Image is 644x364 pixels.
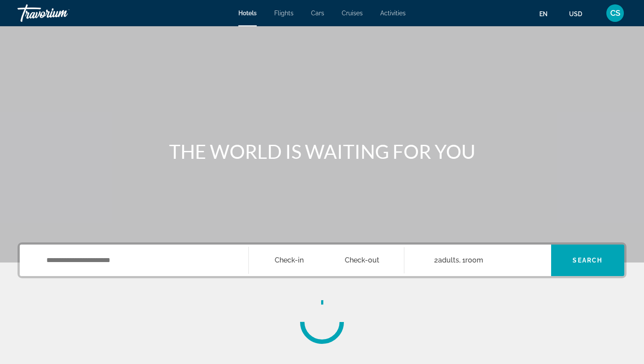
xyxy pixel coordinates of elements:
div: Search widget [20,245,624,276]
span: Room [465,256,483,264]
button: Change currency [569,7,591,20]
button: Check in and out dates [249,245,404,276]
a: Hotels [238,10,257,17]
a: Travorium [18,2,105,24]
a: Activities [380,10,406,17]
span: 2 [434,254,459,266]
button: Search [551,245,625,276]
a: Cruises [342,10,363,17]
button: User Menu [604,4,626,22]
span: Search [573,257,602,264]
span: USD [569,10,582,17]
h1: THE WORLD IS WAITING FOR YOU [158,140,486,163]
span: en [539,10,548,17]
span: Adults [438,256,459,264]
span: , 1 [459,254,483,266]
button: Travelers: 2 adults, 0 children [404,245,551,276]
a: Cars [311,10,324,17]
a: Flights [274,10,294,17]
span: CS [610,9,620,17]
button: Change language [539,7,556,20]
